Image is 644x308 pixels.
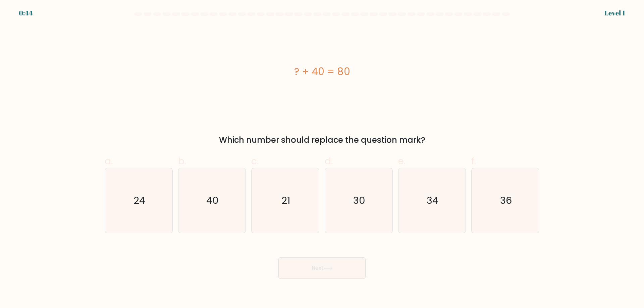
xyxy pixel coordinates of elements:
[278,257,366,279] button: Next
[19,8,33,18] div: 0:44
[105,64,539,79] div: ? + 40 = 80
[604,8,625,18] div: Level 1
[427,194,438,207] text: 34
[178,155,186,168] span: b.
[398,155,406,168] span: e.
[109,134,535,146] div: Which number should replace the question mark?
[353,194,365,207] text: 30
[500,194,512,207] text: 36
[251,155,259,168] span: c.
[325,155,333,168] span: d.
[206,194,219,207] text: 40
[471,155,476,168] span: f.
[105,155,113,168] span: a.
[282,194,290,207] text: 21
[133,194,145,207] text: 24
